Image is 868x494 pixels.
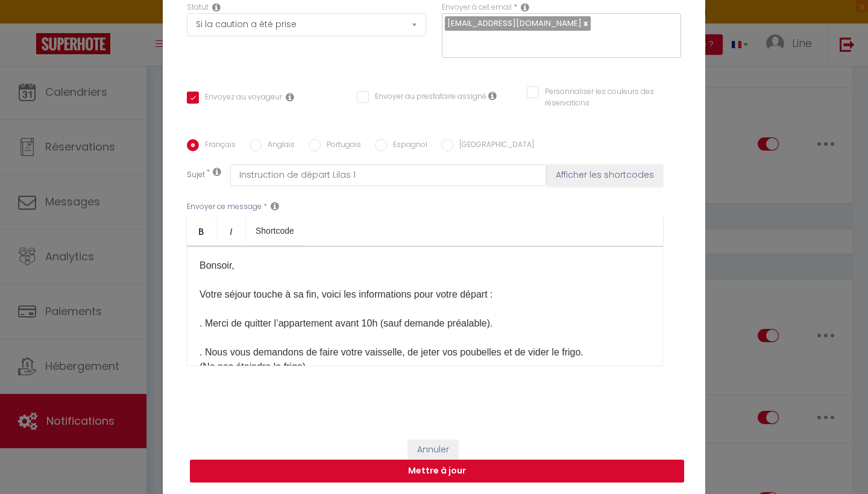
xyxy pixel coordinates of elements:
label: Envoyer à cet email [442,2,512,13]
label: Français [199,139,236,152]
button: Annuler [408,440,458,460]
label: Espagnol [387,139,427,152]
a: Italic [216,216,246,245]
label: Envoyer ce message [187,201,262,213]
i: Recipient [521,2,529,12]
a: Bold [187,216,216,245]
label: Statut [187,2,209,13]
button: Mettre à jour [190,460,684,483]
i: Envoyer au voyageur [286,92,294,102]
button: Ouvrir le widget de chat LiveChat [10,5,46,41]
label: [GEOGRAPHIC_DATA] [453,139,534,152]
label: Sujet [187,169,205,182]
a: Shortcode [246,216,304,245]
label: Anglais [262,139,295,152]
span: [EMAIL_ADDRESS][DOMAIN_NAME] [447,17,582,29]
i: Message [271,201,279,211]
button: Afficher les shortcodes [547,164,663,186]
i: Envoyer au prestataire si il est assigné [488,91,497,101]
i: Booking status [212,2,221,12]
i: Subject [213,167,221,177]
label: Portugais [321,139,361,152]
div: Bonsoir, Votre séjour touche à sa fin, voici les informations pour votre départ : . Merci de quit... [187,246,663,366]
